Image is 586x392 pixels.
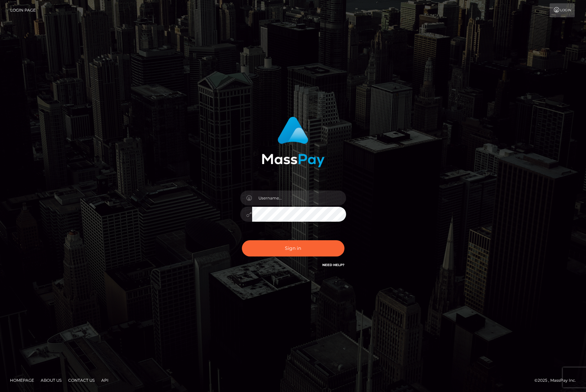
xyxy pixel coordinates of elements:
[534,377,581,384] div: © 2025 , MassPay Inc.
[242,240,344,256] button: Sign in
[10,3,36,17] a: Login Page
[262,117,325,167] img: MassPay Login
[99,375,111,385] a: API
[322,263,344,267] a: Need Help?
[7,375,37,385] a: Homepage
[550,3,575,17] a: Login
[38,375,64,385] a: About Us
[252,191,346,205] input: Username...
[66,375,97,385] a: Contact Us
